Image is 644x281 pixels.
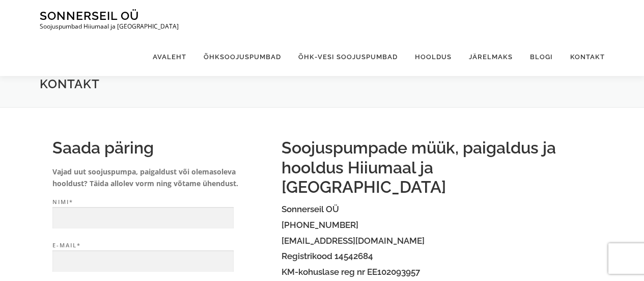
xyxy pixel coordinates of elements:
[195,38,290,76] a: Õhksoojuspumbad
[282,236,425,246] a: [EMAIL_ADDRESS][DOMAIN_NAME]
[282,220,592,230] h4: [PHONE_NUMBER]
[52,138,271,158] h2: Saada päring
[282,267,592,277] h4: KM-kohuslase reg nr EE102093957
[290,38,406,76] a: Õhk-vesi soojuspumbad
[52,197,271,229] label: Nimi*
[282,138,592,197] h2: Soojuspumpade müük, paigaldus ja hooldus Hiiumaal ja [GEOGRAPHIC_DATA]
[52,207,234,229] input: Nimi*
[282,251,592,261] h4: Registrikood 14542684
[144,38,195,76] a: Avaleht
[406,38,460,76] a: Hooldus
[40,23,179,30] p: Soojuspumbad Hiiumaal ja [GEOGRAPHIC_DATA]
[562,38,605,76] a: Kontakt
[282,205,592,214] h4: Sonnerseil OÜ
[40,9,139,22] a: Sonnerseil OÜ
[40,76,605,92] h1: Kontakt
[52,241,271,272] label: E-mail*
[52,167,238,189] strong: Vajad uut soojuspumpa, paigaldust või olemasoleva hooldust? Täida allolev vorm ning võtame ühendust.
[521,38,562,76] a: Blogi
[52,250,234,272] input: E-mail*
[460,38,521,76] a: Järelmaks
